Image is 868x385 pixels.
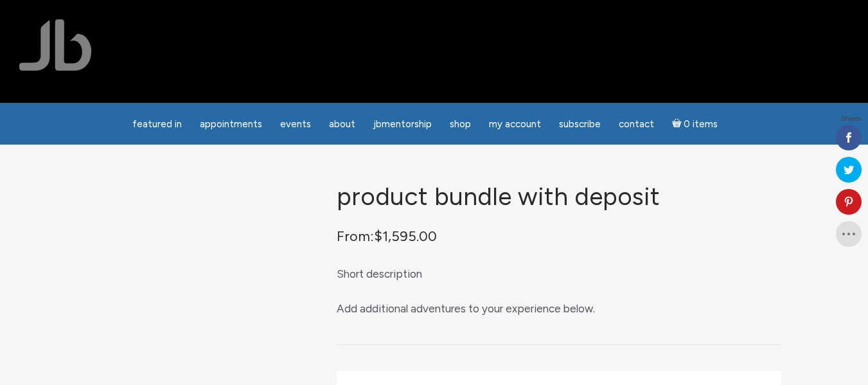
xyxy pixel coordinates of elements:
span: About [329,118,355,130]
a: Cart0 items [664,111,726,137]
span: Shop [450,118,471,130]
span: featured in [132,118,182,130]
span: My Account [489,118,541,130]
span: Shares [841,116,862,122]
a: My Account [481,112,549,137]
span: From: [337,228,374,244]
span: Subscribe [559,118,601,130]
a: Appointments [192,112,270,137]
a: featured in [125,112,190,137]
span: 0 items [684,120,718,129]
span: Events [280,118,311,130]
a: Subscribe [551,112,608,137]
a: Shop [442,112,479,137]
span: Contact [619,118,654,130]
span: Appointments [200,118,262,130]
a: About [321,112,363,137]
p: Short description [337,264,781,284]
p: Add additional adventures to your experience below. [337,299,781,319]
h1: Product Bundle with Deposit [337,183,781,211]
a: JBMentorship [366,112,439,137]
span: JBMentorship [373,118,432,130]
img: Jamie Butler. The Everyday Medium [19,19,92,71]
a: Events [272,112,319,137]
bdi: 1,595.00 [374,228,437,244]
i: Cart [672,118,684,130]
a: Contact [611,112,662,137]
span: $ [374,228,382,244]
